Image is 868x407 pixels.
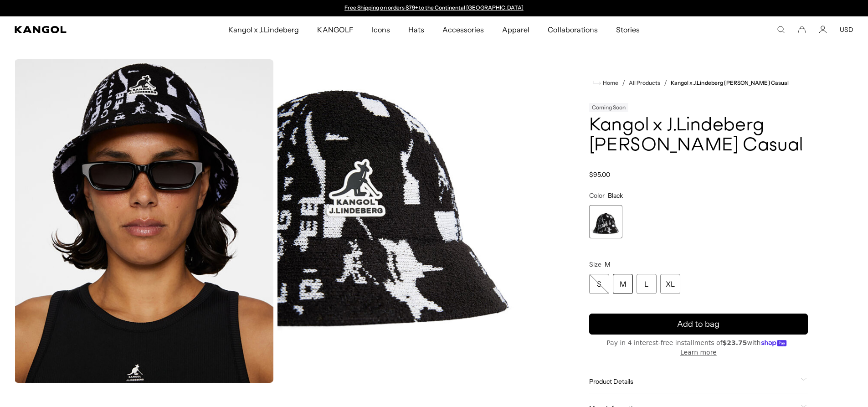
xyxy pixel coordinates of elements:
[607,16,649,43] a: Stories
[671,80,789,86] a: Kangol x J.Lindeberg [PERSON_NAME] Casual
[608,191,623,200] span: Black
[340,5,528,12] div: 1 of 2
[589,103,628,112] div: Coming Soon
[840,26,853,34] button: USD
[618,77,625,88] li: /
[629,80,660,86] a: All Products
[340,5,528,12] slideshow-component: Announcement bar
[340,5,528,12] div: Announcement
[589,260,601,268] span: Size
[777,26,785,34] summary: Search here
[372,16,390,43] span: Icons
[548,16,597,43] span: Collaborations
[637,274,657,294] div: L
[502,16,529,43] span: Apparel
[399,16,433,43] a: Hats
[589,77,808,88] nav: breadcrumbs
[677,318,719,330] span: Add to bag
[277,59,536,383] img: color-black
[589,170,610,179] span: $95.00
[219,16,308,43] a: Kangol x J.Lindeberg
[605,260,611,268] span: M
[589,274,609,294] div: S
[601,80,618,86] span: Home
[593,79,618,87] a: Home
[589,377,797,386] span: Product Details
[660,274,680,294] div: XL
[660,77,667,88] li: /
[589,116,808,156] h1: Kangol x J.Lindeberg [PERSON_NAME] Casual
[363,16,399,43] a: Icons
[589,191,605,200] span: Color
[442,16,484,43] span: Accessories
[798,26,806,34] button: Cart
[433,16,493,43] a: Accessories
[589,205,622,238] div: 1 of 1
[589,205,622,238] label: Black
[539,16,606,43] a: Collaborations
[493,16,539,43] a: Apparel
[228,16,299,43] span: Kangol x J.Lindeberg
[15,26,151,33] a: Kangol
[344,4,524,11] a: Free Shipping on orders $79+ to the Continental [GEOGRAPHIC_DATA]
[308,16,362,43] a: KANGOLF
[15,59,273,383] img: color-black
[589,314,808,335] button: Add to bag
[819,26,827,34] a: Account
[408,16,424,43] span: Hats
[317,16,353,43] span: KANGOLF
[616,16,640,43] span: Stories
[613,274,633,294] div: M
